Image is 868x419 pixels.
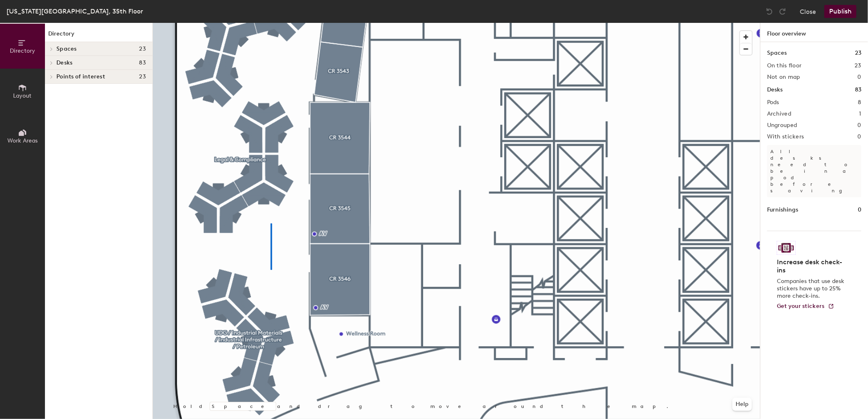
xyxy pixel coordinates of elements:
img: Sticker logo [777,241,796,255]
img: Undo [765,7,774,16]
span: Layout [13,92,32,99]
h1: Furnishings [767,205,798,214]
h2: Not on map [767,74,800,80]
span: Work Areas [7,137,38,144]
span: 83 [139,60,146,66]
h2: 0 [858,74,861,80]
img: Redo [779,7,787,16]
h2: 0 [858,134,861,140]
span: Spaces [56,46,77,52]
h1: 23 [855,49,861,58]
div: [US_STATE][GEOGRAPHIC_DATA], 35th Floor [7,6,143,16]
h2: Pods [767,99,779,106]
h2: On this floor [767,62,802,69]
h1: Floor overview [761,23,868,42]
p: Companies that use desk stickers have up to 25% more check-ins. [777,278,847,300]
button: Close [800,5,816,18]
h2: 1 [859,111,861,117]
h1: Spaces [767,49,787,58]
span: Get your stickers [777,303,825,310]
h1: Desks [767,85,783,94]
h2: With stickers [767,134,804,140]
span: Points of interest [56,74,105,80]
h4: Increase desk check-ins [777,258,847,274]
span: Desks [56,60,72,66]
h1: 83 [855,85,861,94]
h1: 0 [858,205,861,214]
h2: Archived [767,111,791,117]
h2: 23 [855,62,861,69]
button: Help [732,398,752,411]
span: Directory [10,47,35,54]
h1: Directory [45,29,152,42]
a: Get your stickers [777,303,834,310]
span: 23 [139,74,146,80]
h2: Ungrouped [767,122,797,129]
h2: 8 [858,99,861,106]
h2: 0 [858,122,861,129]
button: Publish [824,5,857,18]
span: 23 [139,46,146,52]
p: All desks need to be in a pod before saving [767,145,861,197]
